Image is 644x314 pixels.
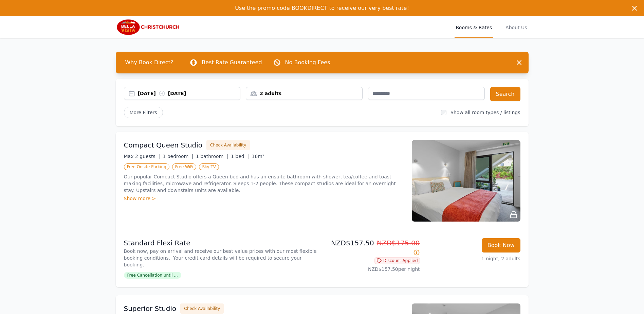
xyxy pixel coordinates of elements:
[285,58,330,67] p: No Booking Fees
[124,154,160,159] span: Max 2 guests |
[124,238,319,248] p: Standard Flexi Rate
[196,154,228,159] span: 1 bathroom |
[172,163,197,170] span: Free WiFi
[124,272,181,279] span: Free Cancellation until ...
[374,257,420,264] span: Discount Applied
[455,16,493,38] a: Rooms & Rates
[425,255,520,262] p: 1 night, 2 adults
[202,58,262,67] p: Best Rate Guaranteed
[180,303,224,314] button: Check Availability
[120,56,179,69] span: Why Book Direct?
[482,238,520,252] button: Book Now
[124,140,203,150] h3: Compact Queen Studio
[246,90,362,97] div: 2 adults
[325,238,420,257] p: NZD$157.50
[124,304,177,313] h3: Superior Studio
[377,239,420,247] span: NZD$175.00
[231,154,249,159] span: 1 bed |
[124,248,319,268] p: Book now, pay on arrival and receive our best value prices with our most flexible booking conditi...
[124,107,163,118] span: More Filters
[138,90,240,97] div: [DATE] [DATE]
[124,163,169,170] span: Free Onsite Parking
[450,110,520,115] label: Show all room types / listings
[252,154,264,159] span: 16m²
[116,19,181,35] img: Bella Vista Christchurch
[124,195,404,202] div: Show more >
[490,87,520,101] button: Search
[199,163,219,170] span: Sky TV
[325,266,420,273] p: NZD$157.50 per night
[206,140,250,150] button: Check Availability
[163,154,193,159] span: 1 bedroom |
[504,16,528,38] a: About Us
[124,173,404,194] p: Our popular Compact Studio offers a Queen bed and has an ensuite bathroom with shower, tea/coffee...
[235,5,409,11] span: Use the promo code BOOKDIRECT to receive our very best rate!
